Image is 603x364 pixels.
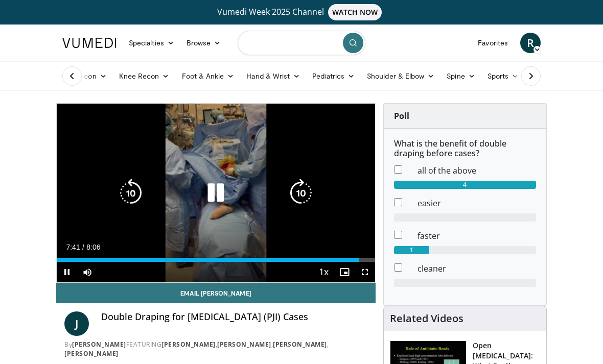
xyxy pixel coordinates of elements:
[394,246,429,254] div: 1
[217,340,271,349] a: [PERSON_NAME]
[123,33,180,53] a: Specialties
[180,33,227,53] a: Browse
[273,340,327,349] a: [PERSON_NAME]
[314,262,334,282] button: Playback Rate
[472,33,514,53] a: Favorites
[361,66,440,86] a: Shoulder & Elbow
[64,349,119,358] a: [PERSON_NAME]
[410,164,544,177] dd: all of the above
[64,340,367,358] div: By FEATURING , , ,
[82,243,84,251] span: /
[390,312,463,325] h4: Related Videos
[394,181,536,189] div: 4
[161,340,216,349] a: [PERSON_NAME]
[77,262,98,282] button: Mute
[66,243,80,251] span: 7:41
[394,110,409,122] strong: Poll
[64,311,89,336] a: J
[410,197,544,209] dd: easier
[113,66,176,86] a: Knee Recon
[56,283,376,303] a: Email [PERSON_NAME]
[57,258,375,262] div: Progress Bar
[440,66,481,86] a: Spine
[328,4,382,20] span: WATCH NOW
[306,66,361,86] a: Pediatrics
[520,33,541,53] a: R
[410,230,544,242] dd: faster
[57,262,77,282] button: Pause
[86,243,100,251] span: 8:06
[334,262,355,282] button: Enable picture-in-picture mode
[176,66,241,86] a: Foot & Ankle
[394,139,536,158] h6: What is the benefit of double draping before cases?
[56,4,547,20] a: Vumedi Week 2025 ChannelWATCH NOW
[410,262,544,275] dd: cleaner
[62,38,117,48] img: VuMedi Logo
[101,311,367,323] h4: Double Draping for [MEDICAL_DATA] (PJI) Cases
[238,31,365,55] input: Search topics, interventions
[481,66,525,86] a: Sports
[72,340,126,349] a: [PERSON_NAME]
[355,262,375,282] button: Fullscreen
[240,66,306,86] a: Hand & Wrist
[57,104,375,282] video-js: Video Player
